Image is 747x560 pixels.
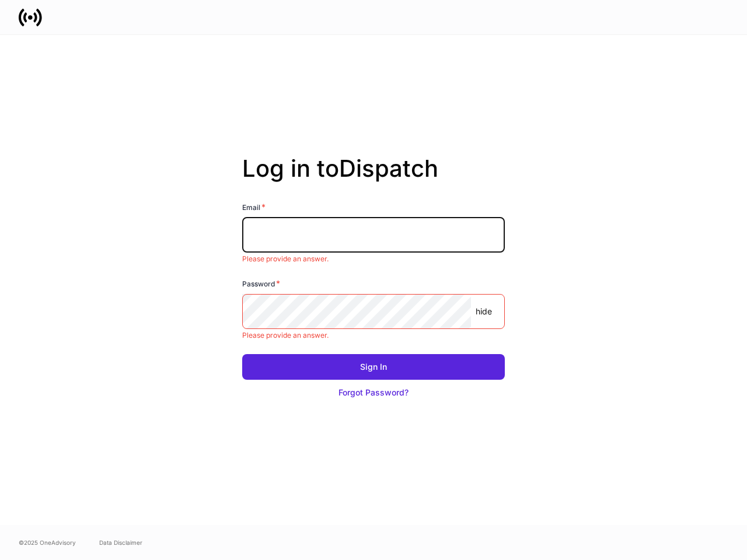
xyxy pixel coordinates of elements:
[360,361,387,373] div: Sign In
[99,538,142,547] a: Data Disclaimer
[242,354,505,380] button: Sign In
[242,331,505,340] p: Please provide an answer.
[242,380,505,405] button: Forgot Password?
[242,155,505,201] h2: Log in to Dispatch
[19,538,76,547] span: © 2025 OneAdvisory
[242,278,280,289] h6: Password
[242,254,505,264] p: Please provide an answer.
[476,306,492,317] p: hide
[242,201,266,213] h6: Email
[338,387,409,398] div: Forgot Password?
